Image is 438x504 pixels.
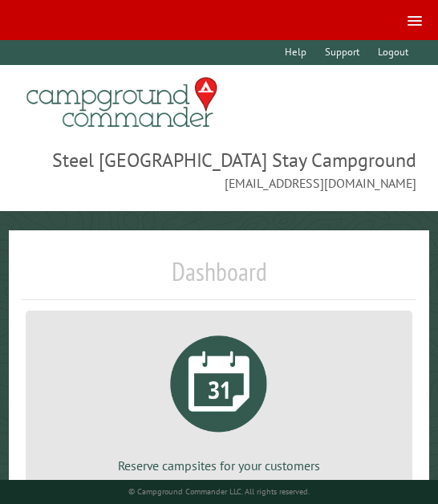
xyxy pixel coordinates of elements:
a: Support [317,40,367,65]
a: Help [277,40,314,65]
p: Reserve campsites for your customers [45,457,392,474]
span: Steel [GEOGRAPHIC_DATA] Stay Campground [EMAIL_ADDRESS][DOMAIN_NAME] [22,147,416,192]
small: © Campground Commander LLC. All rights reserved. [128,486,310,497]
a: Reserve campsites for your customers [45,323,392,474]
a: Logout [371,40,416,65]
h1: Dashboard [22,256,416,300]
img: Campground Commander [22,71,222,134]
